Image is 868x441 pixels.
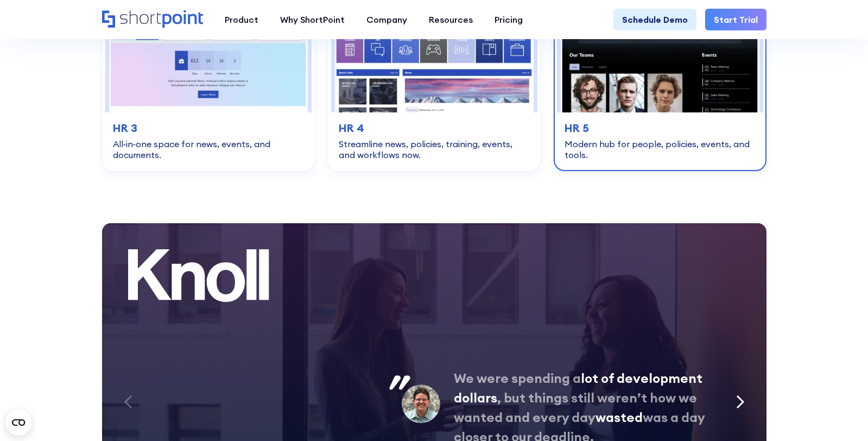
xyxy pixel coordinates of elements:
button: Open CMP widget [5,409,31,436]
div: Why ShortPoint [280,13,345,26]
iframe: Chat Widget [673,315,868,441]
h3: HR 4 [339,120,530,136]
div: Pricing [495,13,523,26]
h3: HR 3 [113,120,304,136]
h3: HR 5 [565,120,756,136]
a: Product [214,9,269,30]
a: Why ShortPoint [269,9,356,30]
div: Company [366,13,407,26]
a: Schedule Demo [613,9,696,30]
div: Previous slide [115,386,141,419]
div: All‑in‑one space for news, events, and documents. [113,138,304,160]
div: Product [225,13,258,26]
a: Pricing [484,9,534,30]
a: Company [356,9,418,30]
a: Start Trial [705,9,766,30]
div: Streamline news, policies, training, events, and workflows now. [339,138,530,160]
div: Resources [429,13,473,26]
span: wasted [595,409,643,425]
a: Home [102,10,203,29]
div: Modern hub for people, policies, events, and tools. [565,138,756,160]
a: Resources [418,9,484,30]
